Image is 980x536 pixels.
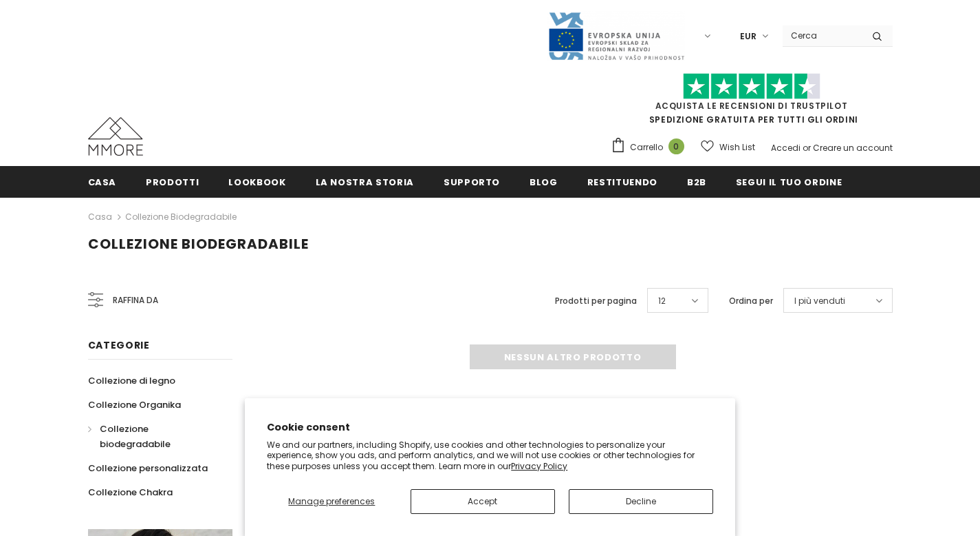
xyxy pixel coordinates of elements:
span: 0 [668,138,684,154]
a: Casa [88,166,117,197]
span: Casa [88,176,117,189]
span: Prodotti [146,176,199,189]
a: Creare un account [813,142,893,154]
span: Collezione biodegradabile [100,422,171,451]
span: EUR [740,30,756,43]
span: Raffina da [113,293,158,308]
a: Lookbook [228,166,285,197]
span: Segui il tuo ordine [736,176,842,189]
a: Collezione Chakra [88,480,173,504]
img: Fidati di Pilot Stars [683,73,820,100]
span: Collezione di legno [88,374,175,387]
span: SPEDIZIONE GRATUITA PER TUTTI GLI ORDINI [611,79,893,125]
a: Collezione biodegradabile [125,211,237,223]
button: Decline [569,489,713,514]
a: Acquista le recensioni di TrustPilot [655,100,848,112]
span: Wish List [719,141,755,154]
input: Search Site [783,25,862,45]
a: La nostra storia [316,166,414,197]
a: B2B [687,166,706,197]
a: supporto [444,166,500,197]
a: Prodotti [146,166,199,197]
span: Lookbook [228,176,285,189]
span: or [803,142,811,154]
span: I più venduti [794,294,845,308]
a: Collezione di legno [88,369,175,393]
p: We and our partners, including Shopify, use cookies and other technologies to personalize your ex... [267,440,713,472]
span: La nostra storia [316,176,414,189]
a: Segui il tuo ordine [736,166,842,197]
span: B2B [687,176,706,189]
a: Restituendo [587,166,657,197]
label: Ordina per [729,294,773,308]
button: Accept [411,489,555,514]
span: Manage preferences [288,495,375,507]
a: Collezione personalizzata [88,456,208,480]
span: Categorie [88,338,150,352]
a: Collezione Organika [88,393,181,417]
span: Carrello [630,141,663,154]
a: Collezione biodegradabile [88,417,217,456]
a: Accedi [771,142,801,154]
label: Prodotti per pagina [555,294,637,308]
a: Javni Razpis [547,30,685,41]
span: Blog [530,176,558,189]
span: Collezione personalizzata [88,462,208,475]
a: Privacy Policy [511,460,567,472]
span: supporto [444,176,500,189]
span: Collezione biodegradabile [88,234,309,254]
span: Collezione Organika [88,398,181,411]
span: Restituendo [587,176,657,189]
span: Collezione Chakra [88,486,173,499]
a: Wish List [701,135,755,159]
span: 12 [658,294,666,308]
a: Carrello 0 [611,137,691,158]
a: Casa [88,209,112,225]
button: Manage preferences [267,489,396,514]
a: Blog [530,166,558,197]
h2: Cookie consent [267,420,713,435]
img: Javni Razpis [547,11,685,61]
img: Casi MMORE [88,117,143,156]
